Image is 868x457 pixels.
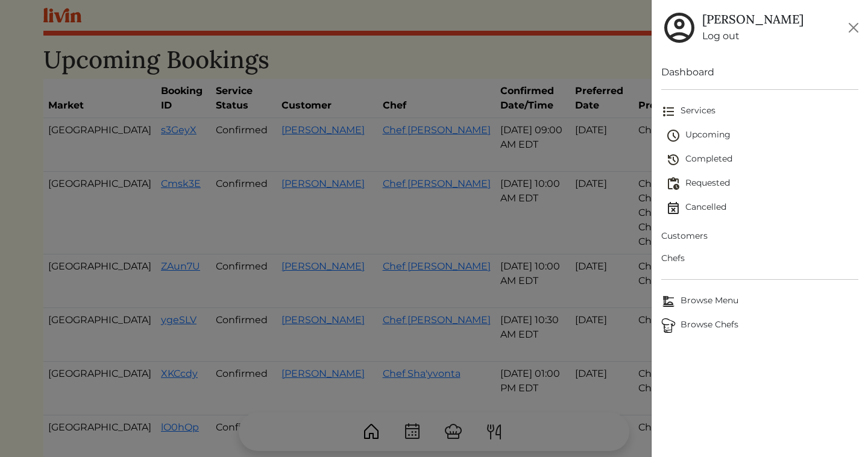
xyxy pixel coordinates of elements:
a: Cancelled [666,196,858,220]
span: Browse Menu [661,294,858,309]
a: Customers [661,225,858,247]
a: Services [661,99,858,124]
a: Chefs [661,247,858,269]
a: Requested [666,172,858,196]
img: format_list_bulleted-ebc7f0161ee23162107b508e562e81cd567eeab2455044221954b09d19068e74.svg [661,104,676,119]
img: schedule-fa401ccd6b27cf58db24c3bb5584b27dcd8bd24ae666a918e1c6b4ae8c451a22.svg [666,128,681,143]
span: Upcoming [666,128,858,143]
span: Cancelled [666,201,858,215]
a: Completed [666,148,858,172]
span: Completed [666,153,858,167]
button: Close [844,18,863,37]
img: history-2b446bceb7e0f53b931186bf4c1776ac458fe31ad3b688388ec82af02103cd45.svg [666,153,681,167]
h5: [PERSON_NAME] [702,12,804,27]
span: Requested [666,177,858,191]
a: Dashboard [661,65,858,80]
a: ChefsBrowse Chefs [661,314,858,338]
img: Browse Menu [661,294,676,309]
span: Customers [661,230,858,242]
img: Browse Chefs [661,318,676,333]
img: user_account-e6e16d2ec92f44fc35f99ef0dc9cddf60790bfa021a6ecb1c896eb5d2907b31c.svg [661,10,697,46]
span: Services [661,104,858,119]
span: Chefs [661,252,858,265]
img: event_cancelled-67e280bd0a9e072c26133efab016668ee6d7272ad66fa3c7eb58af48b074a3a4.svg [666,201,681,215]
a: Log out [702,29,804,43]
a: Browse MenuBrowse Menu [661,289,858,314]
img: pending_actions-fd19ce2ea80609cc4d7bbea353f93e2f363e46d0f816104e4e0650fdd7f915cf.svg [666,177,681,191]
a: Upcoming [666,124,858,148]
span: Browse Chefs [661,318,858,333]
